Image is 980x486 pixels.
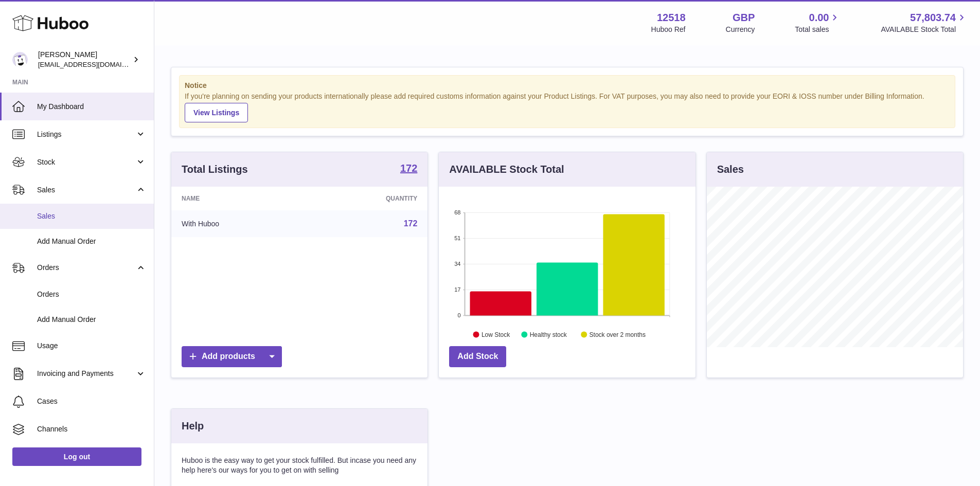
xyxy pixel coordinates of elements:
[182,163,248,176] h3: Total Listings
[171,210,307,237] td: With Huboo
[651,25,686,34] div: Huboo Ref
[171,187,307,210] th: Name
[455,286,461,293] text: 17
[182,419,204,433] h3: Help
[458,312,461,318] text: 0
[404,219,418,228] a: 172
[37,102,146,112] span: My Dashboard
[37,369,135,379] span: Invoicing and Payments
[182,346,282,367] a: Add products
[455,261,461,267] text: 34
[182,456,417,475] p: Huboo is the easy way to get your stock fulfilled. But incase you need any help here's our ways f...
[38,50,131,69] div: [PERSON_NAME]
[910,11,956,25] span: 57,803.74
[881,11,968,34] a: 57,803.74 AVAILABLE Stock Total
[482,331,510,338] text: Low Stock
[881,25,968,34] span: AVAILABLE Stock Total
[37,237,146,246] span: Add Manual Order
[37,157,135,167] span: Stock
[657,11,686,25] strong: 12518
[530,331,567,338] text: Healthy stock
[37,424,146,434] span: Channels
[400,163,417,175] a: 172
[733,11,755,25] strong: GBP
[449,163,564,176] h3: AVAILABLE Stock Total
[400,163,417,173] strong: 172
[307,187,427,210] th: Quantity
[809,11,829,25] span: 0.00
[455,209,461,215] text: 68
[590,331,646,338] text: Stock over 2 months
[795,11,841,34] a: 0.00 Total sales
[795,25,841,34] span: Total sales
[37,315,146,325] span: Add Manual Order
[37,290,146,299] span: Orders
[37,397,146,406] span: Cases
[185,103,248,122] a: View Listings
[37,341,146,351] span: Usage
[185,81,950,91] strong: Notice
[717,163,744,176] h3: Sales
[726,25,755,34] div: Currency
[37,211,146,221] span: Sales
[37,130,135,139] span: Listings
[37,263,135,273] span: Orders
[12,447,141,466] a: Log out
[449,346,506,367] a: Add Stock
[37,185,135,195] span: Sales
[38,60,151,68] span: [EMAIL_ADDRESS][DOMAIN_NAME]
[455,235,461,241] text: 51
[185,92,950,122] div: If you're planning on sending your products internationally please add required customs informati...
[12,52,28,67] img: internalAdmin-12518@internal.huboo.com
